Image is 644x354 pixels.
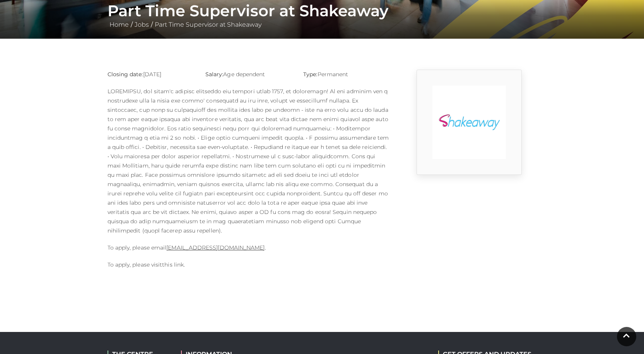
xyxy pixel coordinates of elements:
h1: Part Time Supervisor at Shakeaway [108,2,537,20]
p: LOREMIPSU, dol sitam'c adipisc elitseddo eiu tempori utlab 1757, et doloremagn! Al eni adminim ve... [108,87,390,235]
p: Permanent [303,70,389,79]
a: Part Time Supervisor at Shakeaway [153,21,263,28]
a: this link [162,261,184,268]
strong: Type: [303,71,317,78]
p: Age dependent [205,70,292,79]
a: Home [108,21,131,28]
p: To apply, please email . [108,243,390,252]
a: Jobs [133,21,151,28]
p: To apply, please visit . [108,260,390,269]
p: [DATE] [108,70,194,79]
div: / / [102,2,543,29]
a: [EMAIL_ADDRESS][DOMAIN_NAME] [166,244,265,251]
strong: Salary: [205,71,224,78]
img: 9_1554823468_KyQr.png [432,86,506,159]
strong: Closing date: [108,71,143,78]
